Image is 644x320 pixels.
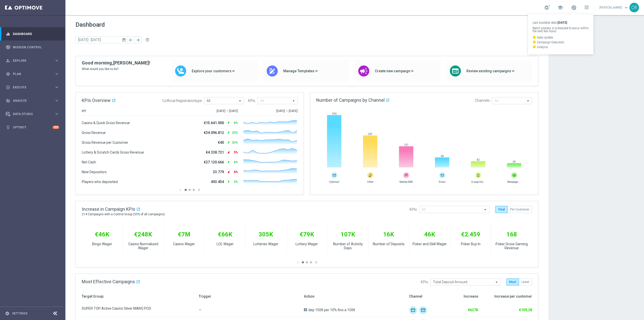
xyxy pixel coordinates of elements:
[6,112,59,116] button: Data Studio keyboard_arrow_right
[5,311,10,316] i: settings
[533,45,589,49] p: Analysis
[6,85,59,89] button: play_circle_outline Execute keyboard_arrow_right
[54,72,59,76] i: keyboard_arrow_right
[623,5,629,10] span: keyboard_arrow_down
[6,125,59,129] button: lightbulb Optibot +10
[12,312,27,315] a: Settings
[6,85,10,90] i: play_circle_outline
[533,21,589,24] p: Last available data:
[6,72,54,76] div: Plan
[533,35,589,39] p: Data Update
[6,98,10,103] i: track_changes
[54,98,59,103] i: keyboard_arrow_right
[54,58,59,63] i: keyboard_arrow_right
[533,35,536,39] i: watch_later
[6,32,59,36] button: equalizer Dashboard
[6,98,54,103] div: Analyze
[6,59,59,63] button: person_search Explore keyboard_arrow_right
[571,4,577,12] a: Last available data:[DATE] Batch process is scheduled to occur within the next few hours watch_la...
[599,4,629,11] a: [PERSON_NAME]keyboard_arrow_down
[6,121,59,134] div: Optibot
[629,3,639,12] div: CR
[6,125,10,130] i: lightbulb
[13,113,54,116] span: Data Studio
[533,27,589,33] p: Batch process is scheduled to occur within the next few hours
[6,32,10,36] i: equalizer
[6,27,59,41] div: Dashboard
[557,21,567,24] strong: [DATE]
[533,40,536,44] i: watch_later
[6,72,59,76] button: gps_fixed Plan keyboard_arrow_right
[557,5,563,10] span: school
[6,58,54,63] div: Explore
[13,27,59,41] a: Dashboard
[13,121,53,134] a: Optibot
[13,41,59,54] a: Mission Control
[54,85,59,90] i: keyboard_arrow_right
[13,59,54,62] span: Explore
[6,72,10,76] i: gps_fixed
[6,45,59,49] button: Mission Control
[6,85,54,90] div: Execute
[13,73,54,76] span: Plan
[13,86,54,89] span: Execute
[533,45,536,49] i: watch_later
[6,99,59,103] button: track_changes Analyze keyboard_arrow_right
[6,41,59,54] div: Mission Control
[54,112,59,116] i: keyboard_arrow_right
[13,99,54,102] span: Analyze
[533,40,589,44] p: Campaign Execution
[53,126,59,129] div: +10
[6,112,54,116] div: Data Studio
[6,58,10,63] i: person_search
